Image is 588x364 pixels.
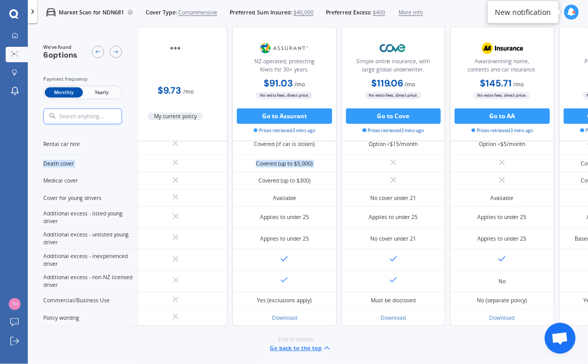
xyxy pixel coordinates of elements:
[43,75,122,83] div: Payment frequency
[254,127,316,134] span: Prices retrieved 3 mins ago
[257,297,312,304] div: Yes (exclusions apply)
[479,140,525,148] div: Option <$5/month
[477,297,527,304] div: No (separate policy)
[346,108,441,124] button: Go to Cove
[370,194,416,202] div: No cover under 21
[514,81,524,88] span: / mo
[239,58,330,77] div: NZ operated; protecting Kiwis for 30+ years.
[455,108,550,124] button: Go to AA
[480,77,512,89] b: $145.71
[498,278,506,285] div: No
[146,9,177,16] span: Cover Type:
[326,9,372,16] span: Preferred Excess:
[478,213,527,221] div: Applies to under 25
[34,190,139,207] div: Cover for young drivers
[260,235,309,243] div: Applies to under 25
[371,77,404,89] b: $119.06
[272,314,297,321] a: Download
[490,314,515,321] a: Download
[270,343,332,353] button: Go back to the top
[405,81,416,88] span: / mo
[178,9,217,16] span: Comprehensive
[295,81,305,88] span: / mo
[348,58,439,77] div: Simple online insurance, with large global underwriter.
[59,113,137,120] input: Search anything...
[34,292,139,310] div: Commercial/Business Use
[158,84,181,97] b: $9.73
[474,92,530,99] span: No extra fees, direct price.
[369,213,418,221] div: Applies to under 25
[256,160,313,168] div: Covered (up to $5,000)
[371,297,416,304] div: Must be disclosed
[370,235,416,243] div: No cover under 21
[273,194,296,202] div: Available
[34,134,139,155] div: Rental car hire
[293,9,314,16] span: $40,000
[59,9,124,16] p: Market Scan for NDN681
[256,92,313,99] span: No extra fees, direct price.
[381,314,406,321] a: Download
[278,336,315,343] span: -End of results-
[150,39,201,58] img: other-insurer.png
[495,7,551,17] div: New notification
[373,9,385,16] span: $400
[34,310,139,327] div: Policy wording
[43,50,77,60] span: 6 options
[34,271,139,293] div: Additional excess - non NZ licensed driver
[264,77,293,89] b: $91.03
[45,87,82,98] span: Monthly
[478,235,527,243] div: Applies to under 25
[230,9,292,16] span: Preferred Sum Insured:
[258,177,310,185] div: Covered (up to $300)
[491,194,514,202] div: Available
[365,92,422,99] span: No extra fees, direct price.
[457,58,548,77] div: Award-winning home, contents and car insurance.
[237,108,332,124] button: Go to Assurant
[34,172,139,190] div: Medical cover
[9,298,21,310] img: 6e92ab9447f34ee1212895bcb19acb55
[83,87,120,98] span: Yearly
[545,323,576,354] div: Open chat
[34,207,139,228] div: Additional excess - listed young driver
[368,39,419,58] img: Cove.webp
[477,39,528,58] img: AA.webp
[148,113,203,120] span: My current policy
[260,213,309,221] div: Applies to under 25
[362,127,424,134] span: Prices retrieved 3 mins ago
[34,228,139,250] div: Additional excess - unlisted young driver
[46,8,56,17] img: car.f15378c7a67c060ca3f3.svg
[369,140,418,148] div: Option <$15/month
[254,140,315,148] div: Covered (if car is stolen)
[34,155,139,173] div: Death cover
[259,39,310,58] img: Assurant.png
[34,249,139,271] div: Additional excess - inexperienced driver
[43,44,77,51] span: We've found
[183,88,194,95] span: / mo
[399,9,423,16] span: More info
[472,127,533,134] span: Prices retrieved 3 mins ago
